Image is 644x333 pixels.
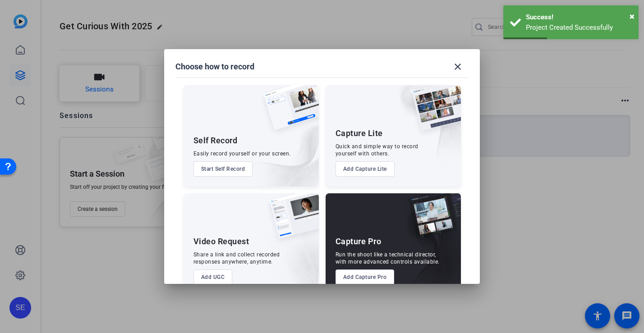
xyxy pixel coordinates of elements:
[175,61,254,72] h1: Choose how to record
[193,236,249,247] div: Video Request
[336,161,395,177] button: Add Capture Lite
[257,85,319,139] img: self-record.png
[336,251,440,265] div: Run the shoot like a technical director, with more advanced controls available.
[630,11,635,22] span: ×
[263,193,319,248] img: ugc-content.png
[193,269,233,285] button: Add UGC
[401,193,461,248] img: capture-pro.png
[405,85,461,140] img: capture-lite.png
[336,269,395,285] button: Add Capture Pro
[380,85,461,175] img: embarkstudio-capture-lite.png
[336,236,382,247] div: Capture Pro
[193,161,253,177] button: Start Self Record
[526,23,632,33] div: Project Created Successfully
[452,61,463,72] mat-icon: close
[240,105,319,187] img: embarkstudio-self-record.png
[193,150,291,157] div: Easily record yourself or your screen.
[394,205,461,295] img: embarkstudio-capture-pro.png
[526,12,632,23] div: Success!
[336,143,419,157] div: Quick and simple way to record yourself with others.
[267,221,319,295] img: embarkstudio-ugc-content.png
[193,135,238,146] div: Self Record
[336,128,383,139] div: Capture Lite
[193,251,280,265] div: Share a link and collect recorded responses anywhere, anytime.
[630,9,635,23] button: Close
